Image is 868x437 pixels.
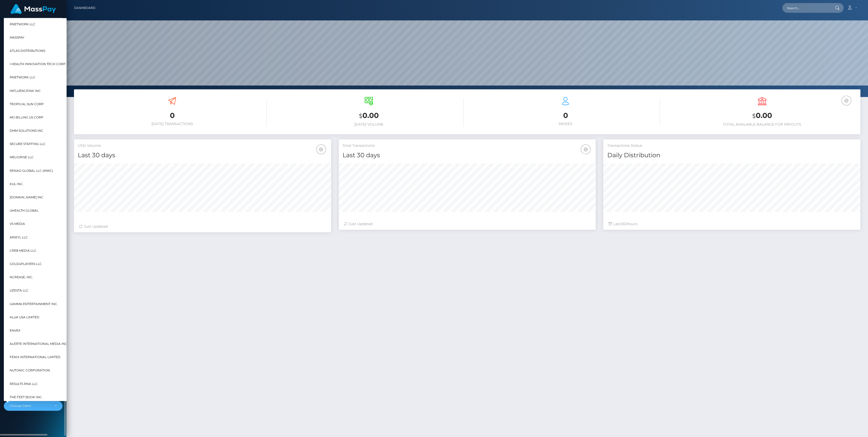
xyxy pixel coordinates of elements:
[607,143,857,148] h5: Transactions Status
[10,300,58,307] span: Gamma Entertainment Inc.
[274,111,463,121] h3: 0.00
[10,380,38,387] span: Results RNA LLC
[343,151,592,160] h4: Last 30 days
[10,261,42,267] span: Gold4Players LLC
[10,141,46,147] span: Secure Staffing LLC
[10,354,60,360] span: Fenix International Limited
[10,221,25,227] span: VS Media
[10,327,20,334] span: Envex
[10,180,23,187] span: Kul Inc.
[10,101,44,107] span: Tropical Sun Corp
[10,274,33,281] span: Ncrease, Inc.
[10,394,43,400] span: The Feet Book Inc.
[471,122,660,126] h6: Payees
[10,34,24,41] span: MassPay
[274,122,463,127] h6: [DATE] Volume
[10,234,28,240] span: Arieyl LLC
[4,401,62,411] button: Choose Client
[471,111,660,120] h3: 0
[74,3,95,13] a: Dashboard
[782,3,830,13] input: Search...
[10,341,68,347] span: Alerte International Media Inc.
[344,221,591,227] div: Just Updated
[10,21,35,27] span: RNetwork LLC
[78,122,267,126] h6: [DATE] Transactions
[78,143,327,148] h5: USD Volume
[78,111,267,120] h3: 0
[10,247,36,254] span: Cre8 Media LLC
[78,151,327,160] h4: Last 30 days
[608,221,855,227] div: Last hours
[10,314,39,320] span: Alua USA Limited
[10,194,43,201] span: [DOMAIN_NAME] INC
[10,74,35,81] span: rNetwork LLC
[10,207,39,214] span: UHealth Global
[10,4,56,14] img: MassPay Logo
[668,122,857,127] h6: Total Available Balance for Payouts
[10,127,43,134] span: DMM Solutions Inc
[621,222,627,226] span: 360
[10,404,51,408] div: Choose Client
[607,151,857,160] h4: Daily Distribution
[10,47,45,54] span: Atlas Distributions
[359,112,362,119] small: $
[10,167,53,174] span: Renao Global LLC (MWC)
[10,61,66,67] span: I HEALTH INNOVATION TECH CORP
[668,111,857,121] h3: 0.00
[343,143,592,148] h5: Total Transactions
[10,154,34,161] span: Meliorise LLC
[10,87,41,94] span: InfluenceInk Inc
[10,367,50,374] span: Nutonic Corporation
[752,112,756,119] small: $
[79,224,326,229] div: Just Updated
[10,114,43,120] span: MG Billing US Corp
[10,287,29,294] span: UzestA LLC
